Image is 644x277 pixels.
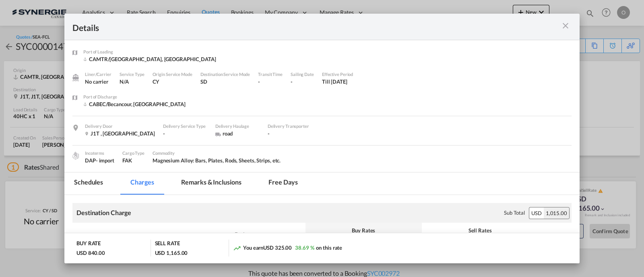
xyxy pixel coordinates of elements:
div: CAMTR/Montreal, QC [83,55,216,63]
div: Buy Rates [310,227,418,234]
div: Effective Period [322,71,353,78]
div: CY [153,78,192,85]
div: J1T , Canada [85,130,155,137]
div: Port of Loading [83,48,216,55]
div: Till 31 Dec 2025 [322,78,347,85]
div: SD [200,78,250,85]
div: SELL RATE [155,240,180,249]
md-tab-item: Schedules [64,172,113,195]
img: cargo.png [71,151,80,160]
div: FAK [122,157,144,164]
md-tab-item: Charges [121,172,163,195]
md-tab-item: Free days [259,172,307,195]
div: Transit Time [258,71,283,78]
div: Delivery Transporter [268,123,312,130]
md-dialog: Port of Loading ... [64,14,580,263]
div: Delivery Service Type [163,123,207,130]
div: Origin Service Mode [153,71,192,78]
span: 38.69 % [295,244,314,251]
div: Sailing Date [291,71,314,78]
div: Delivery Door [85,123,155,130]
div: USD [529,207,544,219]
span: Magnesium Alloy: Bars, Plates, Rods, Sheets, Strips, etc. [153,157,281,164]
md-icon: icon-trending-up [233,244,241,252]
div: No carrier [85,78,111,85]
div: Destination Charge [76,208,131,217]
div: BUY RATE [76,240,101,249]
div: USD 840.00 [76,249,105,256]
div: Port of Discharge [83,93,186,101]
div: Incoterms [85,150,114,157]
div: Cargo Type [122,150,144,157]
span: USD 325.00 [263,244,292,251]
div: 1,015.00 [544,207,569,219]
md-icon: icon-close m-3 fg-AAA8AD cursor [561,21,570,31]
div: - import [96,157,114,164]
div: - [163,130,207,137]
div: You earn on this rate [233,244,342,252]
div: road [215,130,260,137]
md-tab-item: Remarks & Inclusions [171,172,251,195]
div: - [268,130,312,137]
div: Destination Service Mode [200,71,250,78]
div: Sub Total [504,209,525,216]
div: Sell Rates [426,227,534,234]
div: USD 1,165.00 [155,249,188,256]
div: Equipment Type [230,231,264,245]
div: Liner/Carrier [85,71,111,78]
th: Comments [538,223,572,254]
div: Service Type [120,71,144,78]
div: Commodity [153,150,281,157]
div: - [291,78,314,85]
div: Delivery Haulage [215,123,260,130]
div: Details [72,22,522,32]
div: - [258,78,283,85]
div: DAP [85,157,114,164]
span: N/A [120,78,129,85]
md-pagination-wrapper: Use the left and right arrow keys to navigate between tabs [64,172,316,195]
div: CABEC/Becancour, QC [83,101,186,108]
